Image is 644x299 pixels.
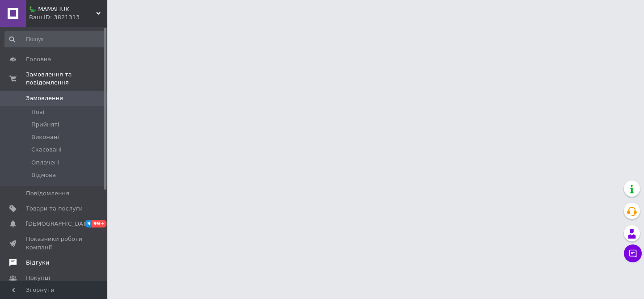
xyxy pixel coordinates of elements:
span: Виконані [31,133,59,141]
span: Оплачені [31,159,59,167]
span: Відмова [31,171,56,179]
span: 99+ [92,220,107,227]
span: Показники роботи компанії [26,235,83,251]
button: Чат з покупцем [624,244,642,262]
div: Ваш ID: 3821313 [29,13,107,21]
span: Головна [26,55,51,63]
span: Покупці [26,274,50,282]
span: Нові [31,108,44,116]
span: Повідомлення [26,190,69,198]
span: Замовлення та повідомлення [26,71,107,87]
span: 9 [85,220,92,227]
span: [DEMOGRAPHIC_DATA] [26,220,92,228]
span: Замовлення [26,94,63,102]
input: Пошук [4,31,106,47]
span: 🦕 MAMALIUK [29,5,96,13]
span: Товари та послуги [26,205,83,213]
span: Відгуки [26,259,49,267]
span: Прийняті [31,121,59,129]
span: Скасовані [31,146,62,154]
